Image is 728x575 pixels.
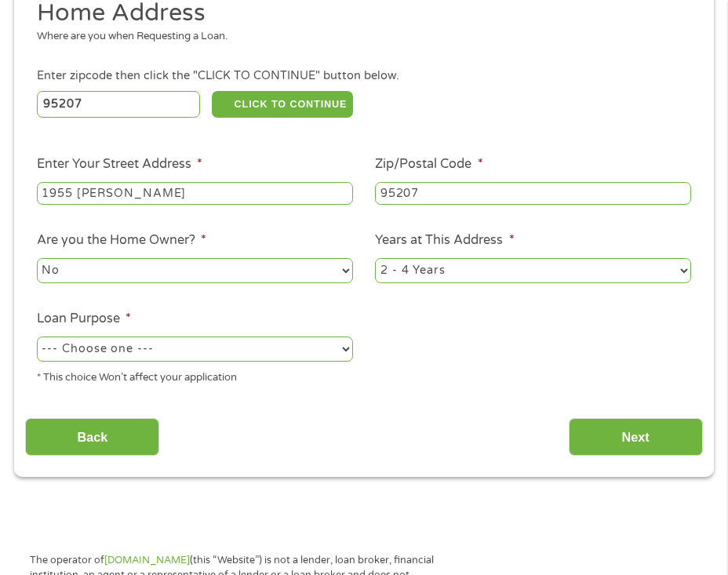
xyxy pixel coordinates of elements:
input: Back [25,418,159,457]
a: [DOMAIN_NAME] [104,554,190,566]
label: Enter Your Street Address [37,156,202,173]
label: Years at This Address [375,232,514,249]
div: * This choice Won’t affect your application [37,365,353,386]
label: Zip/Postal Code [375,156,482,173]
button: CLICK TO CONTINUE [212,91,353,118]
input: Enter Zipcode (e.g 01510) [37,91,201,118]
input: 1 Main Street [37,182,353,206]
div: Enter zipcode then click the "CLICK TO CONTINUE" button below. [37,67,691,85]
label: Are you the Home Owner? [37,232,206,249]
input: Next [569,418,703,457]
label: Loan Purpose [37,311,131,327]
div: Where are you when Requesting a Loan. [37,29,680,45]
